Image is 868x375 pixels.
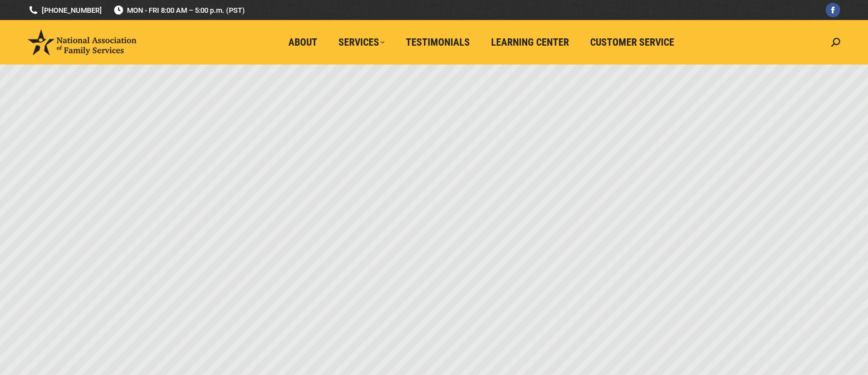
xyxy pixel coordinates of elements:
span: Services [339,36,385,48]
a: Facebook page opens in new window [826,3,840,17]
a: Testimonials [398,32,478,53]
span: Testimonials [406,36,470,48]
span: About [288,36,317,48]
a: Customer Service [582,32,682,53]
a: About [281,32,325,53]
a: Learning Center [483,32,577,53]
img: National Association of Family Services [28,29,136,55]
span: Learning Center [491,36,569,48]
span: Customer Service [590,36,674,48]
a: [PHONE_NUMBER] [28,5,102,16]
span: MON - FRI 8:00 AM – 5:00 p.m. (PST) [113,5,245,16]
